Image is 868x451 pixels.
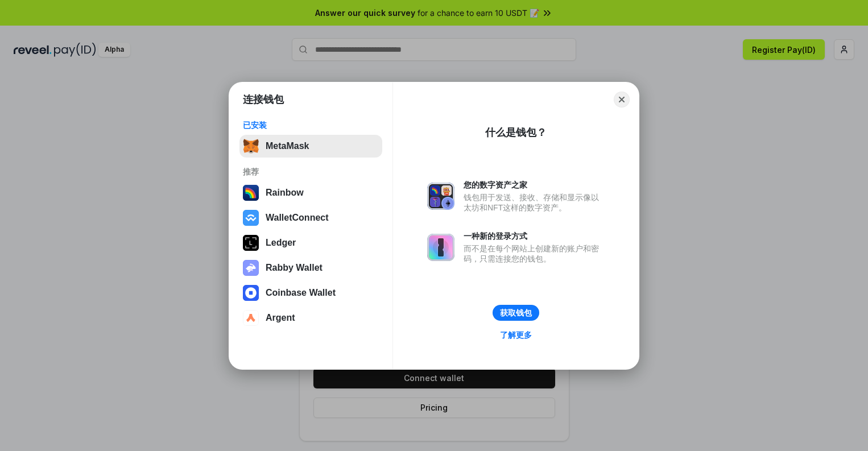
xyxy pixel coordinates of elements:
div: 什么是钱包？ [485,126,547,139]
div: 推荐 [243,167,379,177]
button: Argent [239,307,382,329]
div: WalletConnect [266,213,329,223]
div: 钱包用于发送、接收、存储和显示像以太坊和NFT这样的数字资产。 [464,192,605,213]
div: Rainbow [266,188,304,198]
img: svg+xml,%3Csvg%20width%3D%2228%22%20height%3D%2228%22%20viewBox%3D%220%200%2028%2028%22%20fill%3D... [243,210,259,226]
div: 您的数字资产之家 [464,180,605,190]
button: Coinbase Wallet [239,282,382,304]
button: Close [614,92,630,107]
img: svg+xml,%3Csvg%20fill%3D%22none%22%20height%3D%2233%22%20viewBox%3D%220%200%2035%2033%22%20width%... [243,138,259,154]
div: 一种新的登录方式 [464,231,605,241]
div: MetaMask [266,141,309,151]
div: Rabby Wallet [266,263,323,273]
img: svg+xml,%3Csvg%20xmlns%3D%22http%3A%2F%2Fwww.w3.org%2F2000%2Fsvg%22%20width%3D%2228%22%20height%3... [243,235,259,251]
button: Rainbow [239,181,382,204]
div: Ledger [266,238,296,248]
a: 了解更多 [493,328,539,342]
img: svg+xml,%3Csvg%20width%3D%2228%22%20height%3D%2228%22%20viewBox%3D%220%200%2028%2028%22%20fill%3D... [243,310,259,326]
button: MetaMask [239,135,382,158]
button: 获取钱包 [493,305,539,321]
div: 已安装 [243,120,379,130]
div: Argent [266,313,295,323]
button: WalletConnect [239,206,382,229]
div: 获取钱包 [500,308,532,318]
button: Ledger [239,231,382,254]
img: svg+xml,%3Csvg%20width%3D%22120%22%20height%3D%22120%22%20viewBox%3D%220%200%20120%20120%22%20fil... [243,185,259,201]
img: svg+xml,%3Csvg%20xmlns%3D%22http%3A%2F%2Fwww.w3.org%2F2000%2Fsvg%22%20fill%3D%22none%22%20viewBox... [243,260,259,276]
img: svg+xml,%3Csvg%20xmlns%3D%22http%3A%2F%2Fwww.w3.org%2F2000%2Fsvg%22%20fill%3D%22none%22%20viewBox... [427,234,454,261]
div: 而不是在每个网站上创建新的账户和密码，只需连接您的钱包。 [464,243,605,264]
img: svg+xml,%3Csvg%20xmlns%3D%22http%3A%2F%2Fwww.w3.org%2F2000%2Fsvg%22%20fill%3D%22none%22%20viewBox... [427,183,454,210]
h1: 连接钱包 [243,93,284,106]
div: Coinbase Wallet [266,288,336,298]
button: Rabby Wallet [239,256,382,279]
img: svg+xml,%3Csvg%20width%3D%2228%22%20height%3D%2228%22%20viewBox%3D%220%200%2028%2028%22%20fill%3D... [243,285,259,301]
div: 了解更多 [500,330,532,340]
